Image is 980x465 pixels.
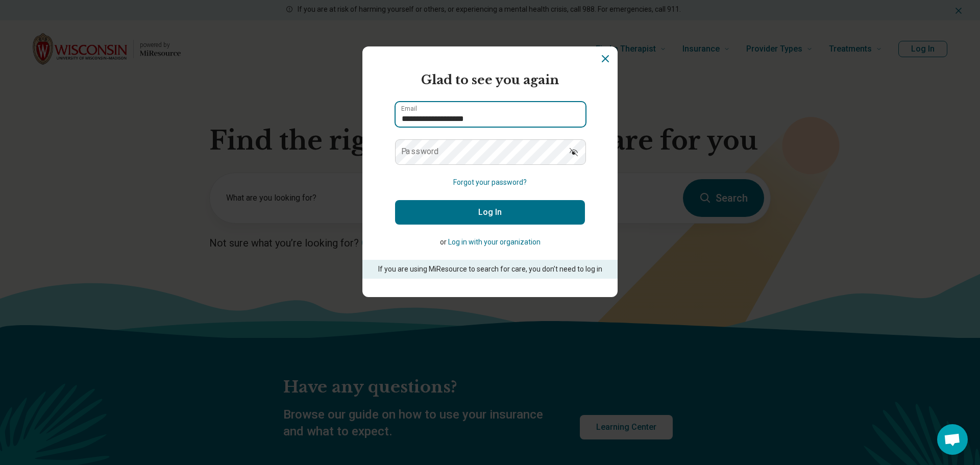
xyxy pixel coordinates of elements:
[362,46,618,297] section: Login Dialog
[395,71,585,89] h2: Glad to see you again
[395,237,585,248] p: or
[453,177,527,188] button: Forgot your password?
[448,237,541,248] button: Log in with your organization
[599,53,611,65] button: Dismiss
[562,139,585,164] button: Show password
[377,264,603,275] p: If you are using MiResource to search for care, you don’t need to log in
[401,148,439,156] label: Password
[401,106,417,112] label: Email
[395,200,585,225] button: Log In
